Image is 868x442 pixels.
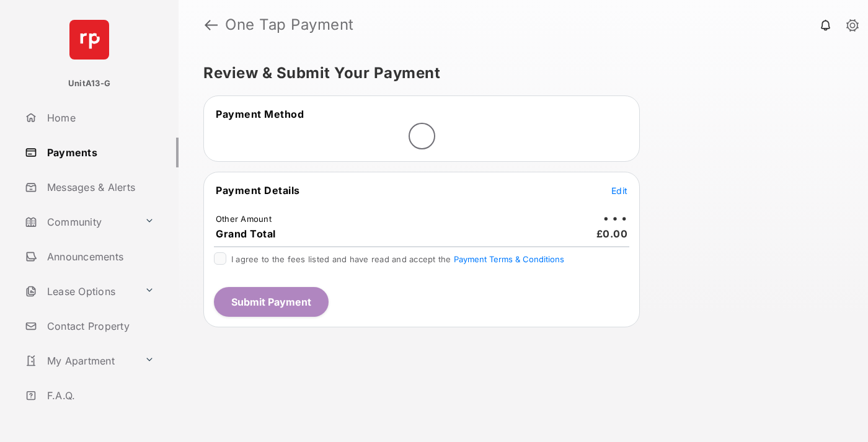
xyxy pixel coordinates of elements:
[69,20,109,60] img: svg+xml;base64,PHN2ZyB4bWxucz0iaHR0cDovL3d3dy53My5vcmcvMjAwMC9zdmciIHdpZHRoPSI2NCIgaGVpZ2h0PSI2NC...
[203,66,833,81] h5: Review & Submit Your Payment
[225,17,354,32] strong: One Tap Payment
[68,77,110,90] p: UnitA13-G
[216,108,304,120] span: Payment Method
[20,172,179,202] a: Messages & Alerts
[20,242,179,272] a: Announcements
[20,207,139,237] a: Community
[20,276,139,306] a: Lease Options
[596,228,628,240] span: £0.00
[20,103,179,133] a: Home
[611,185,627,196] span: Edit
[216,184,300,197] span: Payment Details
[20,381,179,410] a: F.A.Q.
[20,138,179,167] a: Payments
[454,254,564,264] button: I agree to the fees listed and have read and accept the
[214,287,329,317] button: Submit Payment
[231,254,564,264] span: I agree to the fees listed and have read and accept the
[20,311,179,341] a: Contact Property
[611,184,627,197] button: Edit
[216,228,276,240] span: Grand Total
[20,346,139,376] a: My Apartment
[215,213,272,224] td: Other Amount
